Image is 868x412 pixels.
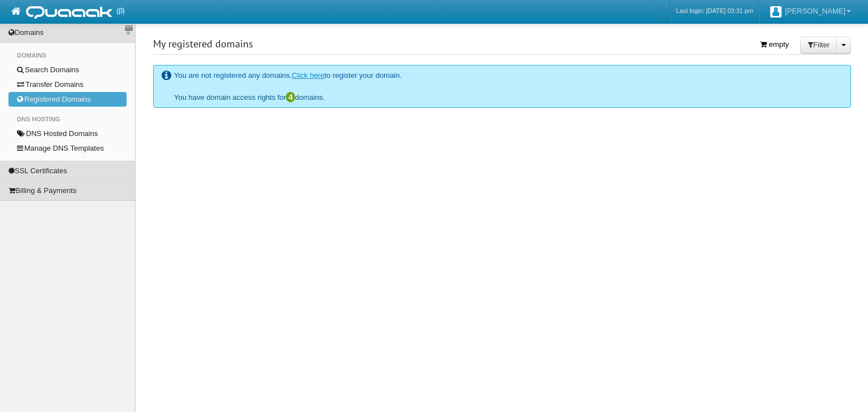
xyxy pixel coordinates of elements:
[8,112,127,126] li: DNS Hosting
[760,40,789,49] a: empty
[8,48,127,63] li: Domains
[676,5,753,16] a: Last login: [DATE] 03:31 pm
[8,63,127,77] a: Search Domains
[8,126,127,141] a: DNS Hosted Domains
[8,77,127,92] a: Transfer Domains
[769,40,789,49] span: empty
[8,92,127,107] a: Registered Domains
[116,1,125,21] span: (β)
[8,141,127,156] a: Manage DNS Templates
[800,37,837,54] button: Filter
[174,93,325,102] a: You have domain access rights for4domains.
[174,71,402,103] span: You are not registered any domains. to register your domain.
[292,71,324,80] a: Click here
[153,36,851,55] h3: My registered domains
[286,92,295,102] span: 4
[124,25,133,33] a: Sidebar switch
